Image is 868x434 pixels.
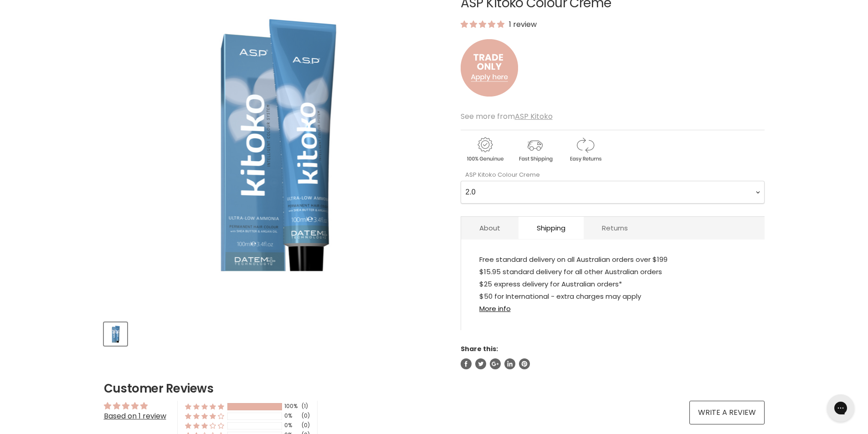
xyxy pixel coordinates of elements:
iframe: Gorgias live chat messenger [822,391,859,425]
div: 100% [284,403,299,410]
div: Product thumbnails [103,320,446,346]
a: Write a review [689,401,765,424]
p: Free standard delivery on all Australian orders over $199 $15.95 standard delivery for all other ... [479,253,746,317]
a: About [461,217,519,239]
a: ASP Kitoko [515,111,553,122]
button: ASP Kitoko Colour Creme [104,322,127,346]
span: 5.00 stars [461,19,506,30]
a: More info [479,304,511,313]
label: ASP Kitoko Colour Creme [461,170,540,179]
a: Shipping [519,217,584,239]
img: to.png [461,30,518,106]
span: Share this: [461,344,498,353]
aside: Share this: [461,345,765,369]
a: Returns [584,217,646,239]
div: (1) [302,403,308,410]
a: Based on 1 review [104,411,166,421]
img: returns.gif [561,136,609,163]
img: genuine.gif [461,136,509,163]
img: ASP Kitoko Colour Creme [105,323,126,345]
span: See more from [461,111,553,122]
img: shipping.gif [511,136,559,163]
span: 1 review [506,19,537,30]
div: Average rating is 5.00 stars [104,401,166,411]
h2: Customer Reviews [104,380,765,397]
div: 100% (1) reviews with 5 star rating [185,403,224,410]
